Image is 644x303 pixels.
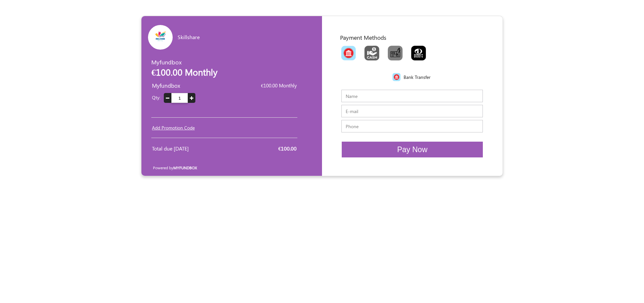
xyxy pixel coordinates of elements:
[152,82,234,108] div: Myfundbox
[337,43,489,65] div: Toolbar with button groups
[173,165,197,170] a: MYFUNDBOX
[152,94,161,101] span: Qty:
[388,46,403,60] img: Cheque.png
[341,120,483,132] input: Phone
[146,159,235,176] div: Powered by
[404,74,431,81] label: Bank Transfer
[397,145,427,154] span: Pay Now
[341,90,483,102] input: Name
[151,58,234,80] div: Myfundbox
[411,46,426,60] img: GOCARDLESS.png
[151,67,234,77] h2: €100.00 Monthly
[152,145,220,152] div: Total due [DATE]
[261,82,297,89] span: €100.00 Monthly
[341,105,483,117] input: E-mail
[364,46,379,60] img: Cash.png
[278,145,297,152] span: €100.00
[178,34,262,40] h6: Skillshare
[342,142,483,158] button: Pay Now
[340,34,489,41] h5: Payment Methods
[152,125,195,131] a: Add Promotion Code
[341,46,356,60] img: BankTransfer.png
[392,73,401,81] img: BankTransfer.png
